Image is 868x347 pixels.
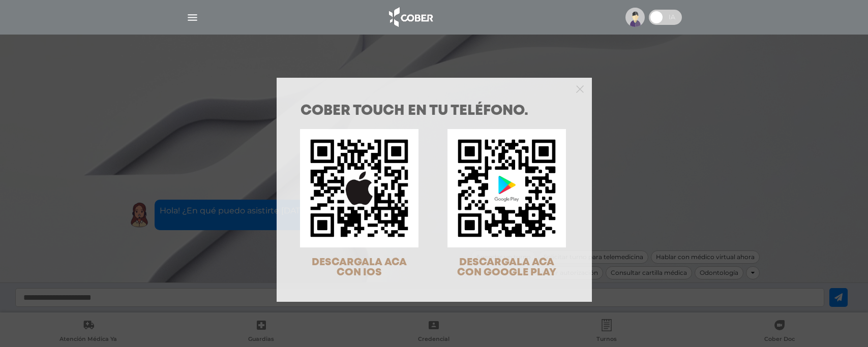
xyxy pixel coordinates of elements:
[457,258,556,277] span: DESCARGALA ACA CON GOOGLE PLAY
[447,129,566,247] img: qr-code
[301,104,568,118] h1: COBER TOUCH en tu teléfono.
[576,84,584,93] button: Close
[312,258,407,277] span: DESCARGALA ACA CON IOS
[300,129,418,247] img: qr-code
